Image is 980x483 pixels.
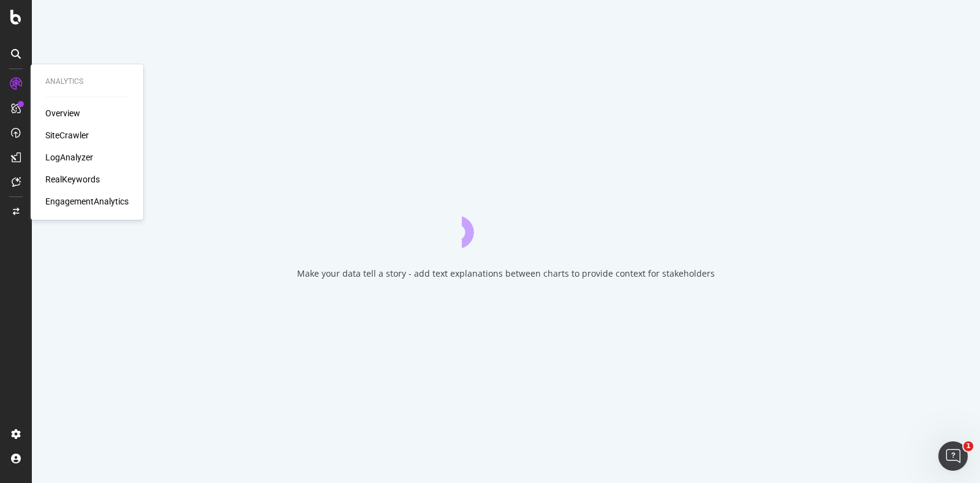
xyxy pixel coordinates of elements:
iframe: Intercom live chat [938,441,968,471]
div: animation [462,204,550,248]
a: EngagementAnalytics [45,195,129,208]
span: 1 [963,441,973,451]
a: LogAnalyzer [45,151,93,163]
a: RealKeywords [45,173,100,185]
div: Make your data tell a story - add text explanations between charts to provide context for stakeho... [297,268,715,280]
a: Overview [45,107,80,119]
div: Analytics [45,77,129,87]
a: SiteCrawler [45,129,89,141]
